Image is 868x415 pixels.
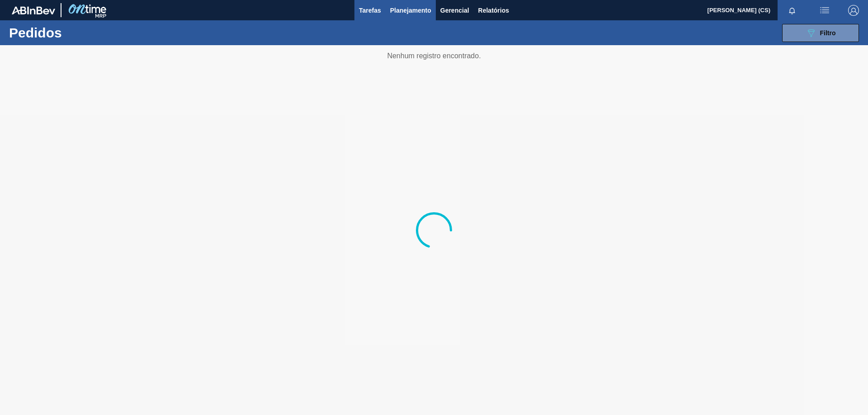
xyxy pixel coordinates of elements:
span: Tarefas [359,5,381,16]
img: Logout [848,5,859,16]
span: Relatórios [478,5,509,16]
span: Filtro [820,29,836,37]
img: TNhmsLtSVTkK8tSr43FrP2fwEKptu5GPRR3wAAAABJRU5ErkJggg== [12,6,55,14]
button: Filtro [782,24,859,42]
button: Notificações [778,4,807,17]
img: userActions [819,5,830,16]
span: Gerencial [440,5,469,16]
h1: Pedidos [9,28,144,38]
span: Planejamento [390,5,431,16]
